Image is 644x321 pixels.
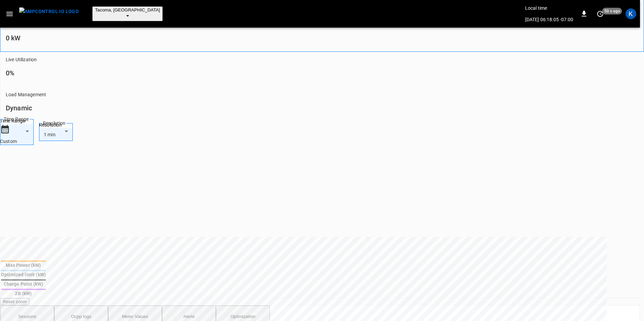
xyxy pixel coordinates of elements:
[19,7,79,16] img: ampcontrol.io logo
[6,56,618,63] p: Live Utilization
[6,68,618,78] h6: 0%
[525,5,573,11] p: Local time
[525,16,573,23] p: [DATE] 06:18:05 -07:00
[6,33,618,43] h6: 0 kW
[625,8,636,19] div: profile-icon
[6,103,618,113] h6: Dynamic
[17,5,82,22] button: menu
[95,7,160,12] span: Tacoma, [GEOGRAPHIC_DATA]
[602,8,622,14] span: 50 s ago
[595,8,606,19] button: set refresh interval
[39,121,73,128] label: Resolution
[39,128,88,141] div: 1 min
[6,91,618,98] p: Load Management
